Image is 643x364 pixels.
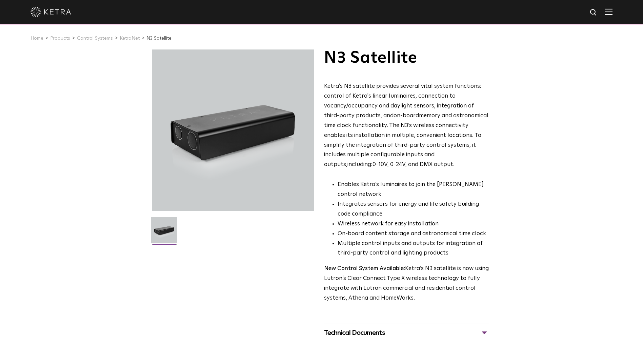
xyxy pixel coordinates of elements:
img: search icon [589,8,598,17]
p: Ketra’s N3 satellite provides several vital system functions: control of Ketra's linear luminaire... [324,82,489,170]
img: Hamburger%20Nav.svg [605,8,612,15]
li: Multiple control inputs and outputs for integration of third-party control and lighting products [338,239,489,259]
img: N3-Controller-2021-Web-Square [151,217,177,248]
h1: N3 Satellite [324,49,489,66]
img: ketra-logo-2019-white [31,7,71,17]
li: On-board content storage and astronomical time clock [338,229,489,239]
a: Home [31,36,43,41]
li: Wireless network for easy installation [338,219,489,229]
g: on-board [394,113,419,119]
a: Products [50,36,70,41]
p: Ketra’s N3 satellite is now using Lutron’s Clear Connect Type X wireless technology to fully inte... [324,264,489,303]
a: N3 Satellite [146,36,172,41]
li: Integrates sensors for energy and life safety building code compliance [338,200,489,219]
a: Control Systems [77,36,113,41]
div: Technical Documents [324,327,489,338]
g: including: [347,162,373,167]
li: Enables Ketra’s luminaires to join the [PERSON_NAME] control network [338,180,489,200]
strong: New Control System Available: [324,266,405,271]
a: KetraNet [120,36,140,41]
